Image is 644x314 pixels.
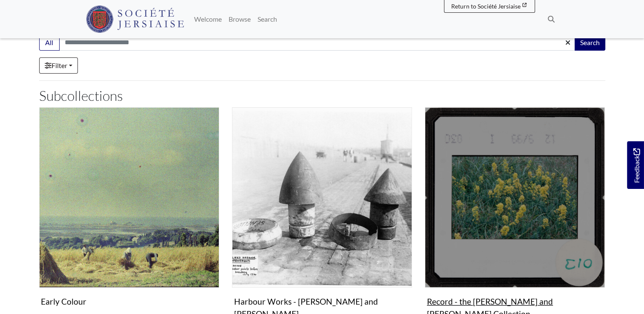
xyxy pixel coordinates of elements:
a: Filter [39,57,78,74]
span: Feedback [631,148,641,183]
img: Société Jersiaise [86,6,184,33]
a: Would you like to provide feedback? [627,141,644,189]
img: Harbour Works - Victoria and Albert Piers [232,107,412,287]
input: Search this collection... [59,34,575,51]
a: Early Colour Early Colour [39,107,219,310]
a: Browse [225,11,254,28]
a: Société Jersiaise logo [86,3,184,35]
img: Record - the Roger and Margaret Long Collection [425,107,605,287]
button: Search [575,34,605,51]
button: All [39,34,60,51]
span: Return to Société Jersiaise [451,3,521,10]
a: Welcome [191,11,225,28]
a: Search [254,11,280,28]
img: Early Colour [39,107,219,287]
h2: Subcollections [39,88,605,104]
